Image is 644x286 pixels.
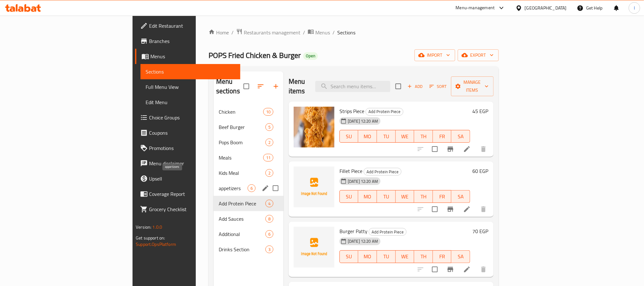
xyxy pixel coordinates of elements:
span: Select all sections [240,80,253,93]
span: Select to update [428,263,442,276]
span: MO [361,192,374,201]
span: Add item [405,82,425,91]
a: Coupons [135,125,240,140]
a: Grocery Checklist [135,202,240,217]
span: Edit Restaurant [149,22,235,30]
input: search [315,81,390,92]
span: Burger Patty [339,226,367,236]
a: Restaurants management [236,28,300,37]
div: Pops Boom2 [214,135,284,150]
span: Sections [146,68,235,75]
button: FR [433,190,452,203]
span: Beef Burger [219,123,265,131]
span: Grocery Checklist [149,205,235,213]
button: WE [396,250,414,263]
span: Upsell [149,175,235,182]
span: TU [380,252,393,261]
a: Edit Restaurant [135,18,240,33]
li: / [332,29,335,36]
div: Meals [219,154,263,161]
span: Branches [149,37,235,45]
a: Edit menu item [463,205,471,213]
a: Edit menu item [463,145,471,153]
span: Add Protein Piece [369,228,406,236]
button: FR [433,130,452,143]
div: items [265,230,273,238]
span: Chicken [219,108,263,116]
span: Manage items [456,78,489,94]
span: Strips Piece [339,106,364,116]
span: I [634,4,635,11]
span: Add Protein Piece [219,200,265,207]
span: Add Protein Piece [364,168,401,175]
div: Add Protein Piece [369,228,407,236]
button: Branch-specific-item [443,262,458,277]
img: Fillet Piece [294,167,334,207]
button: TH [414,130,433,143]
span: TH [417,132,430,141]
span: Restaurants management [244,29,300,36]
span: TU [380,192,393,201]
div: Drinks Section3 [214,242,284,257]
a: Support.OpsPlatform [136,240,176,248]
span: FR [435,192,449,201]
nav: breadcrumb [209,28,499,37]
span: WE [398,192,412,201]
a: Sections [140,64,240,79]
div: Add Protein Piece [366,108,403,116]
button: SA [451,130,470,143]
a: Edit menu item [463,266,471,273]
span: SU [342,192,356,201]
span: Promotions [149,144,235,152]
button: SU [339,190,358,203]
span: WE [398,132,412,141]
span: [DATE] 12:20 AM [345,178,380,184]
div: Beef Burger5 [214,119,284,135]
button: delete [476,262,491,277]
span: SU [342,132,356,141]
span: import [420,51,450,59]
span: Select to update [428,142,442,156]
span: Select to update [428,203,442,216]
button: TU [377,250,396,263]
div: items [265,139,273,146]
button: Manage items [451,76,494,96]
div: Additional [219,230,265,238]
span: Edit Menu [146,98,235,106]
button: TH [414,250,433,263]
li: / [303,29,305,36]
h2: Menu items [289,77,308,96]
div: items [248,184,256,192]
a: Menu disclaimer [135,156,240,171]
span: Menus [150,53,235,60]
span: SA [454,252,468,261]
span: 6 [266,231,273,237]
div: items [263,108,273,116]
span: 6 [248,185,255,191]
button: SU [339,130,358,143]
span: Menu disclaimer [149,160,235,167]
span: Choice Groups [149,114,235,121]
span: SU [342,252,356,261]
span: 2 [266,139,273,146]
span: Sort sections [253,79,268,94]
span: Version: [136,223,151,231]
button: import [414,49,455,61]
span: Get support on: [136,234,165,242]
span: Fillet Piece [339,166,362,176]
span: Open [303,53,318,59]
button: Sort [428,82,449,91]
div: Kids Meal2 [214,165,284,181]
div: items [263,154,273,161]
span: FR [435,252,449,261]
span: Coupons [149,129,235,137]
div: items [265,246,273,253]
div: [GEOGRAPHIC_DATA] [525,4,567,11]
a: Coverage Report [135,186,240,202]
a: Upsell [135,171,240,186]
button: delete [476,141,491,157]
div: items [265,169,273,177]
